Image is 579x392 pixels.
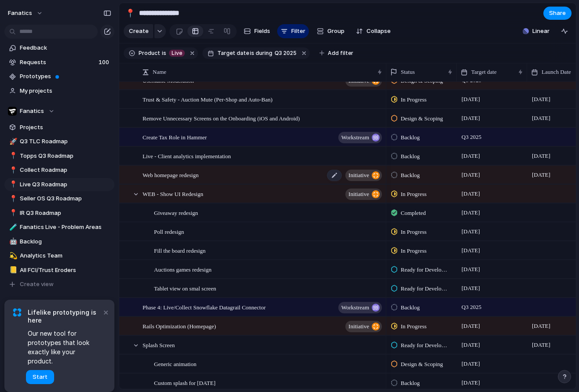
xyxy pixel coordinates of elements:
[4,192,114,205] a: 📍Seller OS Q3 Roadmap
[154,264,212,274] span: Auctions games redesign
[20,166,111,174] span: Collect Roadmap
[327,27,344,36] span: Group
[9,251,15,261] div: 💫
[154,283,216,293] span: Tablet view on smal screen
[4,178,114,191] a: 📍Live Q3 Roadmap
[9,151,15,161] div: 📍
[459,207,482,218] span: [DATE]
[401,209,426,218] span: Completed
[401,152,420,161] span: Backlog
[8,152,17,160] button: 📍
[401,228,427,236] span: In Progress
[249,48,274,58] button: isduring
[4,41,114,54] a: Feedback
[20,87,111,95] span: My projects
[4,235,114,248] a: 🤖Backlog
[459,151,482,161] span: [DATE]
[459,340,482,350] span: [DATE]
[20,237,111,246] span: Backlog
[4,163,114,177] a: 📍Collect Roadmap
[530,151,553,161] span: [DATE]
[240,24,274,38] button: Fields
[348,169,369,181] span: initiative
[4,84,114,98] a: My projects
[401,190,427,199] span: In Progress
[459,359,482,369] span: [DATE]
[4,105,114,118] button: Fanatics
[459,264,482,275] span: [DATE]
[20,44,111,52] span: Feedback
[348,320,369,333] span: initiative
[543,7,572,20] button: Share
[277,24,309,38] button: Filter
[4,135,114,148] a: 🚀Q3 TLC Roadmap
[459,302,484,312] span: Q3 2025
[28,329,101,366] span: Our new tool for prototypes that look exactly like your product.
[401,95,427,104] span: In Progress
[9,222,15,232] div: 🧪
[8,209,17,218] button: 📍
[9,265,15,275] div: 📒
[100,307,111,317] button: Dismiss
[8,223,17,232] button: 🧪
[143,321,216,331] span: Rails Optimization (Homepage)
[167,48,187,58] button: Live
[401,284,449,293] span: Ready for Development
[401,171,420,180] span: Backlog
[345,75,382,87] button: initiative
[542,68,571,76] span: Launch Date
[9,208,15,218] div: 📍
[143,302,266,312] span: Phase 4: Live/Collect Snowflake Datagrail Connector
[328,49,353,57] span: Add filter
[459,170,482,180] span: [DATE]
[20,152,111,160] span: Topps Q3 Roadmap
[401,303,420,312] span: Backlog
[352,24,394,38] button: Collapse
[20,123,111,132] span: Projects
[8,9,32,18] span: fanatics
[20,209,111,218] span: IR Q3 Roadmap
[154,207,198,218] span: Giveaway redesign
[459,189,482,199] span: [DATE]
[20,266,111,275] span: All FCI/Trust Eroders
[20,280,54,289] span: Create view
[254,27,270,36] span: Fields
[160,48,168,58] button: is
[4,6,48,20] button: fanatics
[366,27,391,36] span: Collapse
[459,283,482,294] span: [DATE]
[4,56,114,69] a: Requests100
[143,113,300,123] span: Remove Unnecessary Screens on the Onboarding (iOS and Android)
[345,189,382,200] button: initiative
[291,27,305,36] span: Filter
[8,137,17,146] button: 🚀
[8,251,17,260] button: 💫
[9,179,15,189] div: 📍
[530,94,553,105] span: [DATE]
[20,72,111,81] span: Prototypes
[273,48,298,58] button: Q3 2025
[4,221,114,234] a: 🧪Fanatics Live - Problem Areas
[26,370,54,384] button: Start
[401,322,427,331] span: In Progress
[9,194,15,204] div: 📍
[401,114,443,123] span: Design & Scoping
[341,131,369,144] span: workstream
[8,266,17,275] button: 📒
[338,302,382,313] button: workstream
[459,226,482,237] span: [DATE]
[459,245,482,256] span: [DATE]
[459,94,482,105] span: [DATE]
[4,207,114,220] a: 📍IR Q3 Roadmap
[28,309,101,324] span: Lifelike prototyping is here
[314,47,359,59] button: Add filter
[4,264,114,277] a: 📒All FCI/Trust Eroders
[530,113,553,123] span: [DATE]
[530,340,553,350] span: [DATE]
[33,373,48,381] span: Start
[401,265,449,274] span: Ready for Development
